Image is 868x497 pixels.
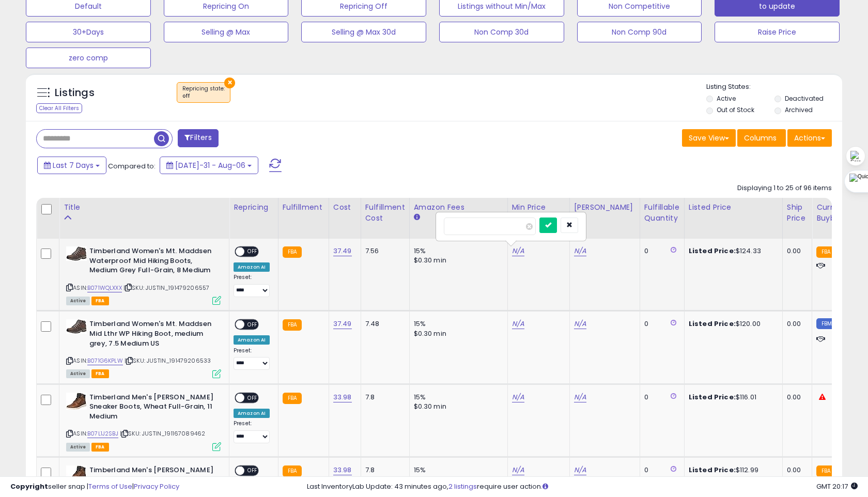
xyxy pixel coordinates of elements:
div: ASIN: [66,319,221,377]
small: FBA [283,393,302,404]
div: 0.00 [787,319,804,329]
button: × [224,77,235,88]
div: Repricing [234,202,274,213]
div: 15% [414,465,500,475]
strong: Copyright [10,482,48,491]
span: All listings currently available for purchase on Amazon [66,297,90,305]
div: Amazon AI [234,262,270,272]
div: 0 [644,246,676,256]
a: 2 listings [448,482,477,491]
button: Non Comp 30d [439,22,564,42]
button: Last 7 Days [37,157,106,174]
div: Clear All Filters [36,103,82,113]
button: Selling @ Max [164,22,289,42]
a: B07L1J2SBJ [87,429,118,438]
span: [DATE]-31 - Aug-06 [175,160,245,170]
span: All listings currently available for purchase on Amazon [66,369,90,378]
img: 41n1qgXaOUL._SL40_.jpg [66,393,87,410]
div: $124.33 [689,246,774,256]
a: N/A [512,465,524,475]
div: ASIN: [66,393,221,450]
div: $116.01 [689,393,774,402]
button: [DATE]-31 - Aug-06 [160,157,258,174]
button: Columns [737,129,786,147]
label: Active [717,94,736,103]
a: Terms of Use [88,482,132,491]
img: 41h1c2rNyNL._SL40_.jpg [66,319,87,334]
a: N/A [512,319,524,329]
div: 0 [644,465,676,475]
b: Listed Price: [689,392,736,402]
div: Fulfillment [283,202,324,213]
span: Compared to: [108,161,156,171]
a: 37.49 [333,319,352,329]
div: 7.56 [365,246,401,256]
span: Repricing state : [182,85,225,100]
div: Min Price [512,202,565,213]
div: Last InventoryLab Update: 43 minutes ago, require user action. [307,482,858,492]
div: 7.8 [365,465,401,475]
div: Ship Price [787,202,808,224]
a: B071G6KPLW [87,356,123,365]
div: Listed Price [689,202,778,213]
small: FBA [283,319,302,331]
button: Non Comp 90d [577,22,702,42]
small: FBA [283,246,302,258]
div: 7.8 [365,393,401,402]
div: Preset: [234,274,270,297]
div: $112.99 [689,465,774,475]
div: 7.48 [365,319,401,329]
div: Amazon AI [234,335,270,345]
small: FBA [816,246,835,258]
a: N/A [512,246,524,256]
button: 30+Days [26,22,151,42]
small: FBA [283,465,302,477]
a: 33.98 [333,392,352,402]
div: seller snap | | [10,482,179,492]
a: N/A [574,465,586,475]
div: $0.30 min [414,329,500,338]
span: OFF [244,320,261,329]
b: Timberland Women's Mt. Maddsen Waterproof Mid Hiking Boots, Medium Grey Full-Grain, 8 Medium [89,246,215,278]
span: | SKU: JUSTIN_191167089462 [120,429,205,438]
div: $120.00 [689,319,774,329]
b: Listed Price: [689,465,736,475]
small: FBA [816,465,835,477]
b: Timberland Men's [PERSON_NAME] Sneaker Boots, Wheat Full-Grain, 10.5 US [89,465,215,497]
div: $0.30 min [414,256,500,265]
div: 0 [644,319,676,329]
div: 15% [414,393,500,402]
button: Save View [682,129,736,147]
span: FBA [91,369,109,378]
a: N/A [574,392,586,402]
div: Preset: [234,420,270,443]
small: FBM [816,318,836,329]
span: Columns [744,133,777,143]
div: Amazon AI [234,409,270,418]
span: FBA [91,297,109,305]
div: 0 [644,393,676,402]
span: OFF [244,247,261,256]
label: Archived [785,105,813,114]
b: Listed Price: [689,246,736,256]
span: | SKU: JUSTIN_191479206533 [125,356,211,365]
div: Amazon Fees [414,202,503,213]
a: N/A [574,246,586,256]
span: 2025-08-14 20:17 GMT [816,482,858,491]
div: 0.00 [787,246,804,256]
span: OFF [244,393,261,402]
b: Timberland Women's Mt. Maddsen Mid Lthr WP Hiking Boot, medium grey, 7.5 Medium US [89,319,215,351]
span: All listings currently available for purchase on Amazon [66,443,90,452]
span: | SKU: JUSTIN_191479206557 [123,284,209,292]
div: Displaying 1 to 25 of 96 items [737,183,832,193]
button: Actions [787,129,832,147]
div: [PERSON_NAME] [574,202,636,213]
span: Last 7 Days [53,160,94,170]
div: $0.30 min [414,402,500,411]
a: N/A [574,319,586,329]
div: 0.00 [787,465,804,475]
div: ASIN: [66,246,221,304]
div: Cost [333,202,357,213]
div: 15% [414,246,500,256]
div: off [182,92,225,100]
